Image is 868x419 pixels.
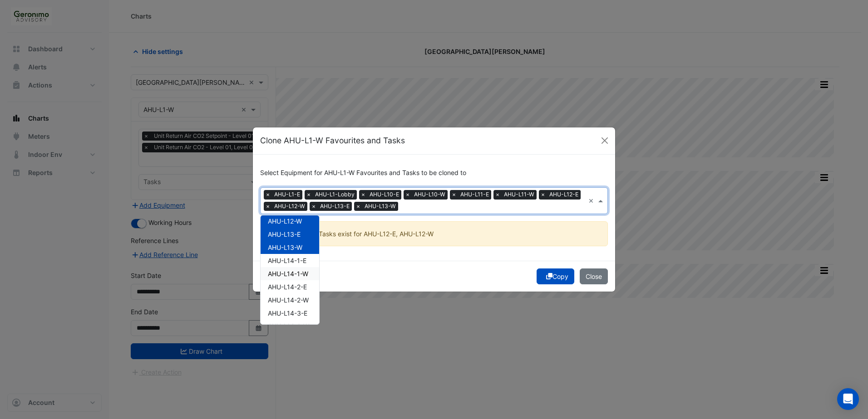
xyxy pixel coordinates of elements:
[264,202,272,211] span: ×
[354,202,362,211] span: ×
[268,230,301,238] span: AHU-L13-E
[310,202,318,211] span: ×
[502,190,537,199] span: AHU-L11-W
[547,190,581,199] span: AHU-L12-E
[837,388,859,410] div: Open Intercom Messenger
[539,190,547,199] span: ×
[272,202,307,211] span: AHU-L12-W
[580,268,608,284] button: Close
[362,202,398,211] span: AHU-L13-W
[260,221,608,246] ngb-alert: No Favourites or Tasks exist for AHU-L12-E, AHU-L12-W
[412,190,448,199] span: AHU-L10-W
[261,215,319,324] div: Options List
[458,190,491,199] span: AHU-L11-E
[404,190,412,199] span: ×
[260,169,608,177] h6: Select Equipment for AHU-L1-W Favourites and Tasks to be cloned to
[367,190,401,199] span: AHU-L10-E
[598,134,612,147] button: Close
[268,244,302,251] span: AHU-L13-W
[450,190,458,199] span: ×
[588,196,596,205] span: Clear
[305,190,313,199] span: ×
[313,190,357,199] span: AHU-L1-Lobby
[268,283,307,291] span: AHU-L14-2-E
[359,190,367,199] span: ×
[318,202,352,211] span: AHU-L13-E
[268,217,302,225] span: AHU-L12-W
[268,296,309,304] span: AHU-L14-2-W
[264,190,272,199] span: ×
[493,190,502,199] span: ×
[268,257,306,264] span: AHU-L14-1-E
[537,268,574,284] button: Copy
[268,322,309,330] span: AHU-L14-3-W
[260,135,405,146] h5: Clone AHU-L1-W Favourites and Tasks
[272,190,302,199] span: AHU-L1-E
[268,309,307,317] span: AHU-L14-3-E
[268,270,308,278] span: AHU-L14-1-W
